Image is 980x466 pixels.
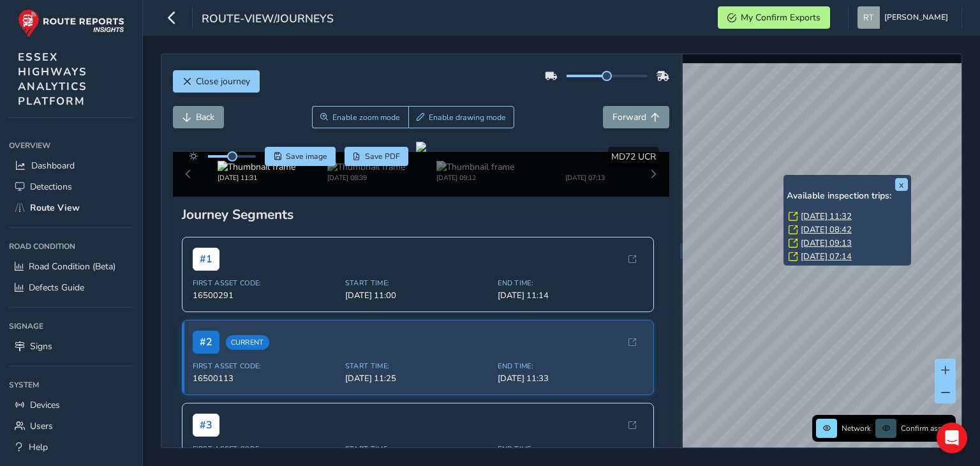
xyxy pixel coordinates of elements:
[857,6,953,29] button: [PERSON_NAME]
[327,161,405,173] img: Thumbnail frame
[193,278,338,288] span: First Asset Code:
[196,75,250,87] span: Close journey
[193,373,338,384] span: 16500113
[603,106,669,128] button: Forward
[196,111,214,123] span: Back
[29,282,84,294] span: Defects Guide
[30,340,52,352] span: Signs
[498,373,642,384] span: [DATE] 11:33
[193,444,338,454] span: First Asset Code:
[546,161,624,173] img: Thumbnail frame
[498,361,642,371] span: End Time:
[218,161,295,173] img: Thumbnail frame
[173,106,224,128] button: Back
[345,361,490,371] span: Start Time:
[345,147,409,166] button: PDF
[718,6,830,29] button: My Confirm Exports
[265,147,336,166] button: Save
[9,395,133,416] a: Devices
[9,256,133,277] a: Road Condition (Beta)
[218,173,295,183] div: [DATE] 11:31
[182,206,660,223] div: Journey Segments
[498,444,642,454] span: End Time:
[30,181,72,193] span: Detections
[327,173,405,183] div: [DATE] 08:39
[9,136,133,155] div: Overview
[498,290,642,301] span: [DATE] 11:14
[9,277,133,298] a: Defects Guide
[895,178,908,191] button: x
[312,106,408,128] button: Zoom
[18,9,124,38] img: rr logo
[345,278,490,288] span: Start Time:
[345,444,490,454] span: Start Time:
[345,373,490,384] span: [DATE] 11:25
[408,106,515,128] button: Draw
[884,6,948,29] span: [PERSON_NAME]
[436,173,514,183] div: [DATE] 09:12
[611,151,656,163] span: MD72 UCR
[9,317,133,336] div: Signage
[345,290,490,301] span: [DATE] 11:00
[901,423,952,433] span: Confirm assets
[365,151,400,162] span: Save PDF
[29,441,48,453] span: Help
[226,335,269,350] span: Current
[498,278,642,288] span: End Time:
[9,176,133,197] a: Detections
[30,420,53,432] span: Users
[546,173,624,183] div: [DATE] 07:13
[801,237,852,249] a: [DATE] 09:13
[286,151,327,162] span: Save image
[202,11,334,29] span: route-view/journeys
[9,237,133,256] div: Road Condition
[9,416,133,437] a: Users
[193,248,219,271] span: # 1
[9,437,133,458] a: Help
[801,211,852,222] a: [DATE] 11:32
[29,260,115,273] span: Road Condition (Beta)
[937,423,967,453] div: Open Intercom Messenger
[429,112,506,123] span: Enable drawing mode
[193,361,338,371] span: First Asset Code:
[332,112,400,123] span: Enable zoom mode
[801,251,852,262] a: [DATE] 07:14
[9,155,133,176] a: Dashboard
[193,290,338,301] span: 16500291
[193,331,219,354] span: # 2
[842,423,871,433] span: Network
[9,336,133,357] a: Signs
[9,375,133,395] div: System
[801,224,852,236] a: [DATE] 08:42
[857,6,880,29] img: diamond-layout
[30,399,60,411] span: Devices
[193,414,219,437] span: # 3
[436,161,514,173] img: Thumbnail frame
[741,11,820,24] span: My Confirm Exports
[9,197,133,218] a: Route View
[30,202,80,214] span: Route View
[31,160,75,172] span: Dashboard
[18,50,87,109] span: ESSEX HIGHWAYS ANALYTICS PLATFORM
[612,111,646,123] span: Forward
[173,70,260,93] button: Close journey
[787,191,908,202] h6: Available inspection trips:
